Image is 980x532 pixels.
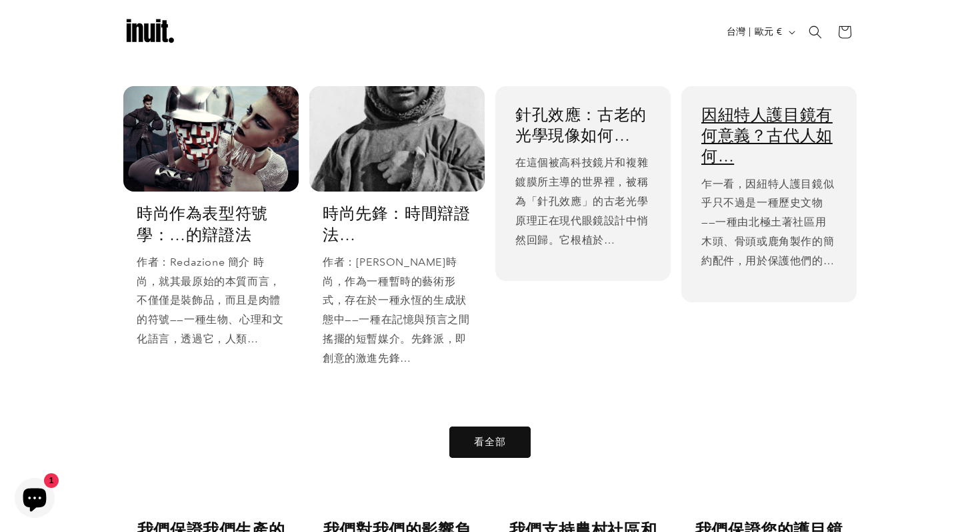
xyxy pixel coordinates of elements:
[123,5,177,59] img: 因紐特人標誌
[701,104,837,167] a: 因紐特人護目鏡有何意義？古代人如何…
[801,17,830,47] summary: 搜尋
[515,104,651,146] a: 針孔效應：古老的光學現像如何…
[719,19,801,45] button: 台灣 | 歐元 €
[727,25,783,37] font: 台灣 | 歐元 €
[323,203,471,244] a: 時尚先鋒：時間辯證法…
[449,427,531,458] a: 看全部
[11,478,59,521] inbox-online-store-chat: Shopify 線上商店聊天
[137,203,285,244] a: 時尚作為表型符號學：…的辯證法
